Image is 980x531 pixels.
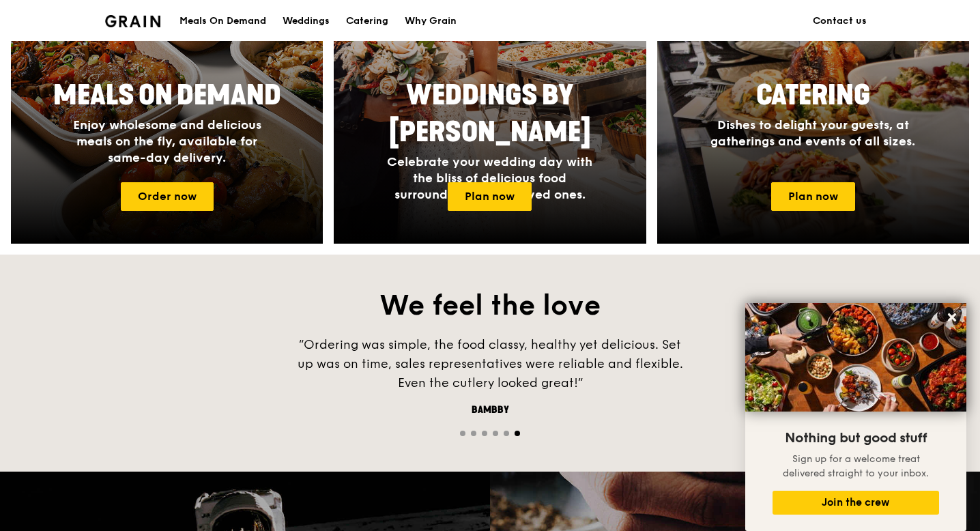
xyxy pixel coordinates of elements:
[274,1,338,42] a: Weddings
[179,1,266,42] div: Meals On Demand
[121,182,214,211] a: Order now
[805,1,875,42] a: Contact us
[346,1,388,42] div: Catering
[745,303,966,412] img: DSC07876-Edit02-Large.jpeg
[941,306,963,328] button: Close
[756,79,870,112] span: Catering
[73,117,261,165] span: Enjoy wholesome and delicious meals on the fly, available for same-day delivery.
[710,117,915,149] span: Dishes to delight your guests, at gatherings and events of all sizes.
[504,431,509,436] span: Go to slide 5
[785,430,927,446] span: Nothing but good stuff
[387,154,592,202] span: Celebrate your wedding day with the bliss of delicious food surrounded by your loved ones.
[471,431,476,436] span: Go to slide 2
[53,79,281,112] span: Meals On Demand
[285,403,695,417] div: Bambby
[338,1,397,42] a: Catering
[285,335,695,392] div: “Ordering was simple, the food classy, healthy yet delicious. Set up was on time, sales represent...
[283,1,330,42] div: Weddings
[515,431,520,436] span: Go to slide 6
[783,453,929,479] span: Sign up for a welcome treat delivered straight to your inbox.
[397,1,465,42] a: Why Grain
[448,182,532,211] a: Plan now
[771,182,855,211] a: Plan now
[773,491,939,515] button: Join the crew
[405,1,457,42] div: Why Grain
[493,431,498,436] span: Go to slide 4
[460,431,465,436] span: Go to slide 1
[482,431,487,436] span: Go to slide 3
[105,15,160,27] img: Grain
[389,79,591,149] span: Weddings by [PERSON_NAME]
